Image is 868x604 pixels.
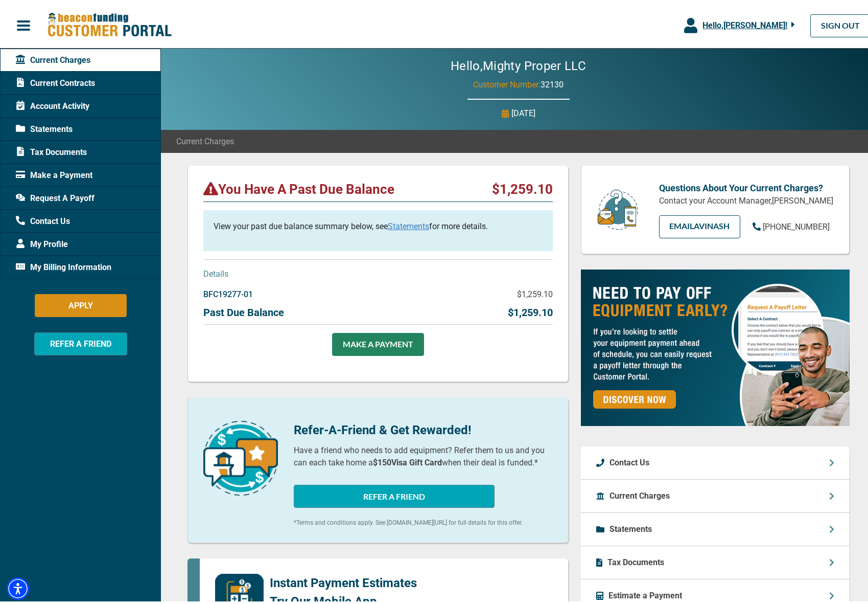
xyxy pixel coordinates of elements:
[16,236,68,248] span: My Profile
[16,52,90,64] span: Current Charges
[34,330,127,353] button: REFER A FRIEND
[492,178,553,195] p: $1,259.10
[294,418,553,437] p: Refer-A-Friend & Get Rewarded!
[270,571,417,590] p: Instant Payment Estimates
[763,219,830,229] span: [PHONE_NUMBER]
[16,121,73,133] span: Statements
[16,259,111,271] span: My Billing Information
[203,265,553,278] p: Details
[7,575,29,597] div: Accessibility Menu
[203,302,284,318] p: Past Due Balance
[47,10,172,36] img: Beacon Funding Customer Portal Logo
[16,144,87,156] span: Tax Documents
[581,267,850,423] img: payoff-ad-px.jpg
[16,167,92,179] span: Make a Payment
[176,133,234,145] span: Current Charges
[517,286,553,298] p: $1,259.10
[541,77,564,87] span: 32130
[659,213,740,236] a: EMAILAvinash
[16,213,70,225] span: Contact Us
[203,418,278,493] img: refer-a-friend-icon.png
[203,286,253,298] p: BFC19277-01
[609,487,670,500] p: Current Charges
[607,554,664,566] p: Tax Documents
[35,292,127,315] button: APPLY
[294,482,495,505] button: REFER A FRIEND
[753,218,830,231] a: [PHONE_NUMBER]
[420,56,617,71] h2: Hello, Mighty Proper LLC
[16,190,95,202] span: Request A Payoff
[702,18,787,28] span: Hello, [PERSON_NAME] !
[659,192,834,205] p: Contact your Account Manager, [PERSON_NAME]
[659,178,834,192] p: Questions About Your Current Charges?
[508,302,553,318] p: $1,259.10
[214,218,543,230] p: View your past due balance summary below, see for more details.
[16,98,89,110] span: Account Activity
[294,442,553,466] p: Have a friend who needs to add equipment? Refer them to us and you can each take home a when thei...
[595,186,641,229] img: customer-service.png
[609,454,649,466] p: Contact Us
[511,105,535,117] p: [DATE]
[608,587,682,599] p: Estimate a Payment
[609,521,652,533] p: Statements
[203,178,394,195] p: You Have A Past Due Balance
[16,75,95,87] span: Current Contracts
[473,77,541,87] span: Customer Number:
[332,330,424,353] a: MAKE A PAYMENT
[388,219,429,229] a: Statements
[294,516,553,525] p: *Terms and conditions apply. See [DOMAIN_NAME][URL] for full details for this offer.
[373,455,442,465] b: $150 Visa Gift Card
